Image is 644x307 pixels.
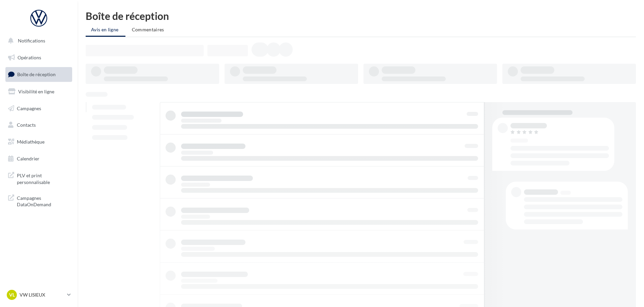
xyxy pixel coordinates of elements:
[17,139,45,145] span: Médiathèque
[4,101,74,116] a: Campagnes
[5,288,72,301] a: VL VW LISIEUX
[4,168,74,188] a: PLV et print personnalisable
[4,34,71,48] button: Notifications
[20,291,64,298] p: VW LISIEUX
[132,27,164,32] span: Commentaires
[86,11,636,21] div: Boîte de réception
[17,122,36,128] span: Contacts
[4,135,74,149] a: Médiathèque
[4,152,74,166] a: Calendrier
[17,156,39,161] span: Calendrier
[4,67,74,82] a: Boîte de réception
[4,85,74,99] a: Visibilité en ligne
[18,55,41,60] span: Opérations
[4,118,74,132] a: Contacts
[18,89,54,94] span: Visibilité en ligne
[17,193,69,208] span: Campagnes DataOnDemand
[18,38,45,43] span: Notifications
[17,171,69,185] span: PLV et print personnalisable
[17,71,56,77] span: Boîte de réception
[9,291,15,298] span: VL
[4,51,74,65] a: Opérations
[17,105,41,111] span: Campagnes
[4,191,74,211] a: Campagnes DataOnDemand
